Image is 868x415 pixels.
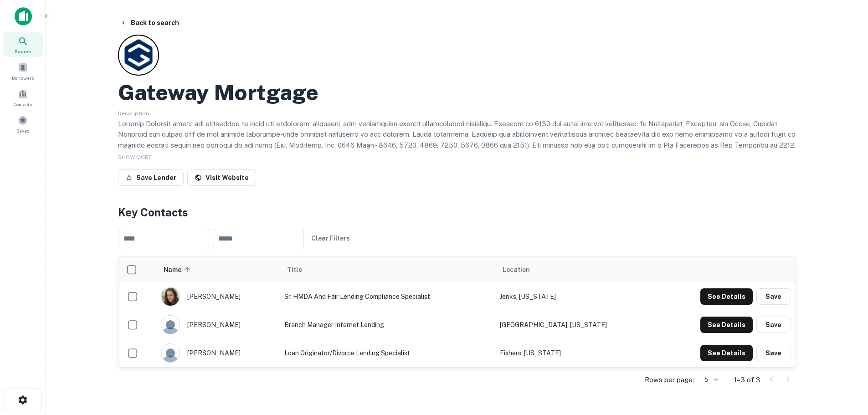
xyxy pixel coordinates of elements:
button: Save [756,317,791,333]
a: Search [3,32,43,57]
span: Location [503,264,530,275]
button: Back to search [116,15,183,31]
th: Location [495,257,657,282]
button: Clear Filters [308,230,354,246]
h4: Key Contacts [118,204,796,220]
td: Loan Originator/Divorce lending specialist [280,339,495,367]
p: 1–3 of 3 [734,374,760,385]
div: [PERSON_NAME] [161,343,275,363]
div: 5 [698,373,719,386]
td: Branch Manager Internet Lending [280,311,495,339]
img: 1645971662017 [161,287,180,306]
button: Save Lender [118,169,184,186]
h2: Gateway Mortgage [118,79,318,106]
a: Saved [3,112,43,136]
span: Description [118,110,149,117]
span: Title [287,264,314,275]
td: Sr. HMDA and Fair Lending Compliance Specialist [280,282,495,311]
a: Contacts [3,85,43,110]
img: 9c8pery4andzj6ohjkjp54ma2 [161,344,180,362]
button: Save [756,345,791,361]
div: [PERSON_NAME] [161,315,275,334]
td: Jenks, [US_STATE] [495,282,657,311]
th: Title [280,257,495,282]
img: 9c8pery4andzj6ohjkjp54ma2 [161,316,180,334]
a: Borrowers [3,59,43,83]
img: capitalize-icon.png [15,7,32,26]
p: Rows per page: [645,374,694,385]
button: See Details [700,288,753,305]
div: scrollable content [118,257,796,367]
span: Saved [16,127,30,134]
span: Search [15,48,31,55]
td: Fishers, [US_STATE] [495,339,657,367]
p: Loremip Dolorsit ametc adi elitseddoe te incid utl etdolorem, aliquaeni, adm veniamquisn exercit ... [118,118,796,183]
span: SHOW MORE [118,154,152,160]
button: Save [756,288,791,305]
span: Name [164,264,193,275]
span: Contacts [14,101,32,108]
span: Borrowers [12,74,34,82]
iframe: Chat Widget [822,342,868,386]
a: Visit Website [187,169,256,186]
th: Name [156,257,280,282]
button: See Details [700,317,753,333]
td: [GEOGRAPHIC_DATA], [US_STATE] [495,311,657,339]
div: [PERSON_NAME] [161,287,275,306]
button: See Details [700,345,753,361]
